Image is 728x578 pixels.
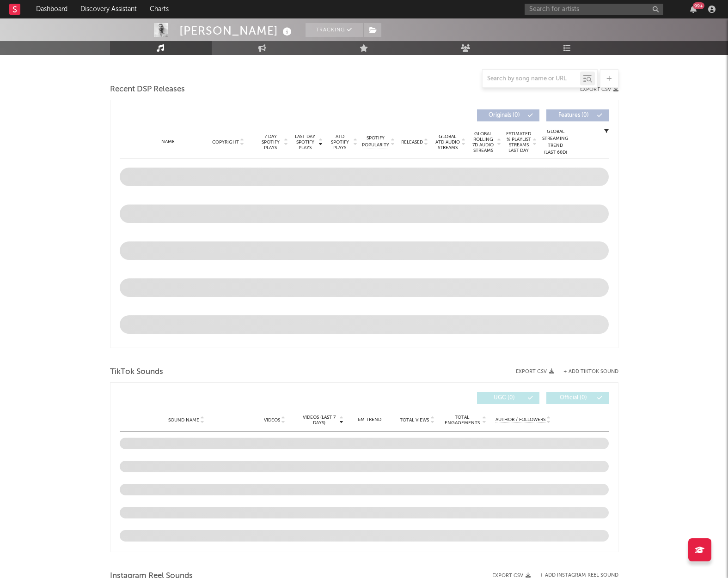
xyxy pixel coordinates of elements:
[552,395,595,401] span: Official ( 0 )
[496,417,545,423] span: Author / Followers
[348,416,391,423] div: 6M Trend
[693,2,704,9] div: 99 +
[401,139,423,145] span: Released
[443,415,481,426] span: Total Engagements
[563,369,618,374] button: + Add TikTok Sound
[179,23,294,38] div: [PERSON_NAME]
[554,369,618,374] button: + Add TikTok Sound
[477,392,539,404] button: UGC(0)
[546,392,609,404] button: Official(0)
[138,138,199,145] div: Name
[546,109,609,121] button: Features(0)
[506,131,532,153] span: Estimated % Playlist Streams Last Day
[477,109,539,121] button: Originals(0)
[540,573,618,578] button: + Add Instagram Reel Sound
[483,75,580,83] input: Search by song name or URL
[258,134,283,151] span: 7 Day Spotify Plays
[483,113,526,118] span: Originals ( 0 )
[264,417,280,423] span: Videos
[542,128,569,156] div: Global Streaming Trend (Last 60D)
[690,6,697,13] button: 99+
[293,134,318,151] span: Last Day Spotify Plays
[580,87,618,92] button: Export CSV
[525,4,663,15] input: Search for artists
[400,417,429,423] span: Total Views
[300,415,338,426] span: Videos (last 7 days)
[212,139,239,145] span: Copyright
[483,395,526,401] span: UGC ( 0 )
[110,367,163,378] span: TikTok Sounds
[362,135,389,149] span: Spotify Popularity
[168,417,199,423] span: Sound Name
[110,84,185,95] span: Recent DSP Releases
[328,134,352,151] span: ATD Spotify Plays
[435,134,460,151] span: Global ATD Audio Streams
[531,573,618,578] div: + Add Instagram Reel Sound
[516,369,554,374] button: Export CSV
[306,23,363,37] button: Tracking
[471,131,496,153] span: Global Rolling 7D Audio Streams
[552,113,595,118] span: Features ( 0 )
